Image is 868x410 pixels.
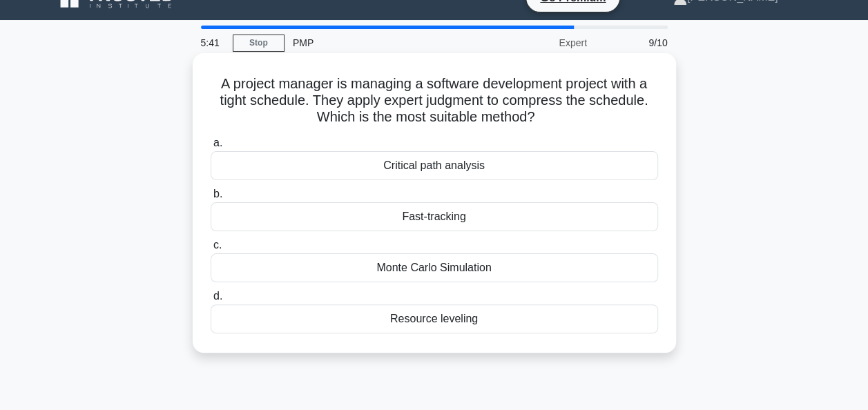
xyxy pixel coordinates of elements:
a: Stop [233,35,284,52]
div: 9/10 [595,29,676,57]
div: 5:41 [193,29,233,57]
div: PMP [284,29,474,57]
span: d. [213,290,222,302]
div: Expert [474,29,595,57]
div: Fast-tracking [211,202,658,231]
span: c. [213,239,222,251]
div: Monte Carlo Simulation [211,253,658,282]
span: b. [213,188,222,199]
div: Critical path analysis [211,151,658,180]
h5: A project manager is managing a software development project with a tight schedule. They apply ex... [209,75,659,126]
span: a. [213,137,222,148]
div: Resource leveling [211,304,658,333]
